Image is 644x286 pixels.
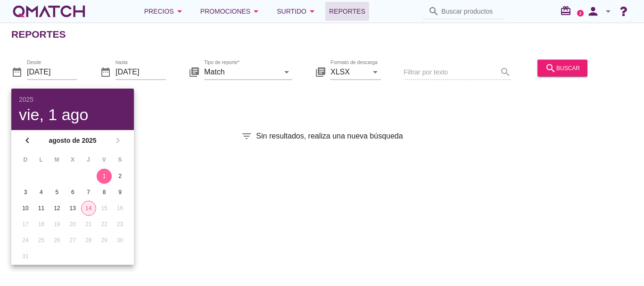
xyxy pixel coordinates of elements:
th: D [18,152,33,168]
i: library_books [315,66,326,77]
div: 14 [82,204,96,212]
th: M [50,152,64,168]
div: Precios [144,6,185,17]
i: redeem [560,5,575,16]
i: arrow_drop_down [174,6,185,17]
input: hasta [116,64,166,79]
button: 14 [81,201,96,216]
input: Buscar productos [441,4,499,19]
span: Reportes [329,6,365,17]
div: 8 [97,188,112,196]
i: person [584,5,603,18]
input: Tipo de reporte* [204,64,279,79]
h2: Reportes [11,27,66,42]
button: 11 [33,201,49,216]
a: 2 [577,10,584,16]
i: date_range [100,66,111,77]
div: 13 [65,204,80,212]
span: Sin resultados, realiza una nueva búsqueda [256,131,403,142]
th: J [81,152,96,168]
i: arrow_drop_down [250,6,262,17]
button: 9 [113,185,128,200]
i: arrow_drop_down [603,6,614,17]
strong: agosto de 2025 [36,136,109,146]
i: library_books [189,66,200,77]
div: 11 [33,204,49,212]
th: X [65,152,80,168]
div: vie, 1 ago [19,106,126,123]
div: 3 [18,188,33,196]
div: 9 [113,188,128,196]
div: 7 [81,188,96,196]
button: 3 [18,185,33,200]
div: Surtido [277,6,318,17]
button: Promociones [193,2,270,21]
i: arrow_drop_down [281,66,292,77]
th: V [97,152,111,168]
button: 10 [18,201,33,216]
i: search [428,6,439,17]
button: 13 [65,201,80,216]
i: arrow_drop_down [306,6,318,17]
button: 2 [113,169,128,184]
text: 2 [579,11,582,15]
div: 4 [33,188,49,196]
input: Desde [27,64,77,79]
input: Formato de descarga [330,64,368,79]
div: 1 [97,172,112,180]
button: 7 [81,185,96,200]
div: Promociones [200,6,262,17]
div: 5 [50,188,65,196]
i: chevron_left [22,135,33,146]
button: Surtido [269,2,325,21]
div: 6 [65,188,80,196]
th: S [113,152,127,168]
i: arrow_drop_down [370,66,381,77]
a: white-qmatch-logo [11,2,87,21]
i: filter_list [241,131,252,142]
button: 5 [50,185,65,200]
button: Precios [137,2,193,21]
div: 10 [18,204,33,212]
div: 2025 [19,96,126,103]
i: date_range [11,66,23,77]
div: 12 [50,204,65,212]
button: buscar [537,59,587,76]
button: 1 [97,169,112,184]
div: 2 [113,172,128,180]
button: 12 [50,201,65,216]
button: 4 [33,185,49,200]
a: Reportes [325,2,369,21]
button: 6 [65,185,80,200]
i: search [545,62,556,74]
th: L [33,152,48,168]
div: buscar [545,62,580,74]
button: 8 [97,185,112,200]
